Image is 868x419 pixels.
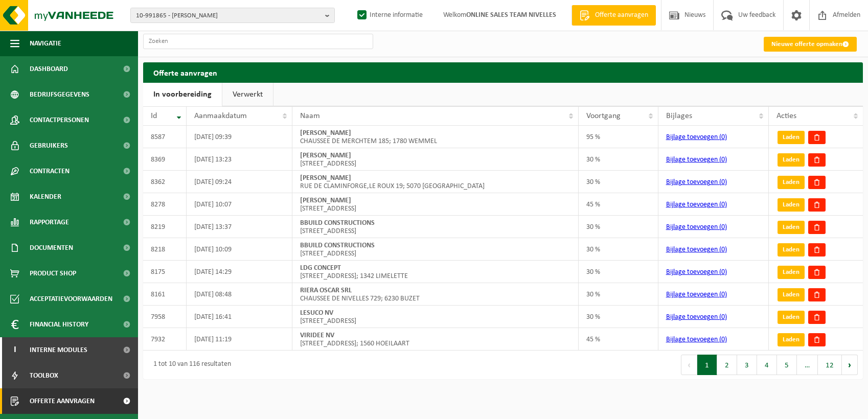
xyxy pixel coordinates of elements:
a: Laden [778,176,805,189]
a: Bijlage toevoegen (0) [666,156,727,164]
span: I [10,337,19,363]
a: Laden [778,243,805,257]
span: Bijlages [666,112,692,120]
a: Verwerkt [222,83,273,106]
td: [DATE] 10:07 [187,193,292,216]
input: Zoeken [143,34,373,49]
button: 3 [737,355,757,375]
button: 2 [717,355,737,375]
td: [STREET_ADDRESS] [292,238,579,261]
span: Documenten [30,235,73,261]
td: [DATE] 13:37 [187,216,292,238]
span: Offerte aanvragen [592,10,651,20]
td: 8218 [143,238,187,261]
span: Contracten [30,158,70,184]
td: 30 % [579,148,658,171]
a: Laden [778,198,805,212]
td: 45 % [579,328,658,351]
a: Laden [778,266,805,279]
span: Aanmaakdatum [194,112,247,120]
span: 0 [721,313,725,321]
td: [DATE] 10:09 [187,238,292,261]
strong: LESUCO NV [300,309,333,317]
span: Navigatie [30,31,61,56]
button: Previous [681,355,697,375]
span: 0 [721,201,725,208]
a: Laden [778,333,805,346]
td: CHAUSSEE DE MERCHTEM 185; 1780 WEMMEL [292,126,579,148]
a: Nieuwe offerte opmaken [764,37,857,52]
h2: Offerte aanvragen [143,62,863,82]
td: 30 % [579,261,658,283]
span: 10-991865 - [PERSON_NAME] [136,8,321,24]
button: 10-991865 - [PERSON_NAME] [130,8,335,23]
td: 7958 [143,306,187,328]
span: 0 [721,178,725,186]
td: 30 % [579,283,658,306]
span: Interne modules [30,337,87,363]
td: [STREET_ADDRESS]; 1560 HOEILAART [292,328,579,351]
a: Bijlage toevoegen (0) [666,246,727,253]
span: Gebruikers [30,133,68,158]
td: 8362 [143,171,187,193]
td: [DATE] 16:41 [187,306,292,328]
td: RUE DE CLAMINFORGE,LE ROUX 19; 5070 [GEOGRAPHIC_DATA] [292,171,579,193]
td: [STREET_ADDRESS] [292,148,579,171]
td: [DATE] 08:48 [187,283,292,306]
span: Contactpersonen [30,107,89,133]
td: 8278 [143,193,187,216]
span: 0 [721,291,725,298]
td: 30 % [579,238,658,261]
td: [STREET_ADDRESS] [292,306,579,328]
a: Laden [778,131,805,144]
span: Dashboard [30,56,68,82]
td: CHAUSSEE DE NIVELLES 729; 6230 BUZET [292,283,579,306]
a: Laden [778,221,805,234]
td: [STREET_ADDRESS] [292,193,579,216]
a: Bijlage toevoegen (0) [666,201,727,208]
span: Acceptatievoorwaarden [30,286,112,312]
button: Next [842,355,858,375]
span: Id [151,112,157,120]
a: In voorbereiding [143,83,222,106]
span: 0 [721,156,725,164]
a: Bijlage toevoegen (0) [666,133,727,141]
td: 8175 [143,261,187,283]
strong: ONLINE SALES TEAM NIVELLES [466,11,556,19]
a: Laden [778,153,805,167]
span: Toolbox [30,363,58,388]
td: [DATE] 09:39 [187,126,292,148]
td: 8369 [143,148,187,171]
a: Offerte aanvragen [572,5,656,26]
a: Laden [778,288,805,301]
div: 1 tot 10 van 116 resultaten [148,356,231,374]
label: Interne informatie [355,8,423,23]
strong: VIRIDEE NV [300,332,334,339]
span: 0 [721,268,725,276]
td: 30 % [579,216,658,238]
span: Kalender [30,184,61,209]
a: Bijlage toevoegen (0) [666,336,727,343]
span: Financial History [30,312,88,337]
span: 0 [721,223,725,231]
button: 1 [697,355,717,375]
td: 45 % [579,193,658,216]
td: [DATE] 09:24 [187,171,292,193]
td: 95 % [579,126,658,148]
td: [DATE] 11:19 [187,328,292,351]
button: 5 [777,355,797,375]
td: [DATE] 13:23 [187,148,292,171]
td: [STREET_ADDRESS] [292,216,579,238]
td: 8161 [143,283,187,306]
strong: BBUILD CONSTRUCTIONS [300,219,375,227]
td: 8587 [143,126,187,148]
td: 30 % [579,306,658,328]
span: Bedrijfsgegevens [30,82,89,107]
span: Naam [300,112,320,120]
strong: BBUILD CONSTRUCTIONS [300,242,375,249]
strong: [PERSON_NAME] [300,174,351,182]
a: Bijlage toevoegen (0) [666,313,727,321]
td: [STREET_ADDRESS]; 1342 LIMELETTE [292,261,579,283]
strong: RIERA OSCAR SRL [300,287,352,294]
span: Rapportage [30,209,69,235]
